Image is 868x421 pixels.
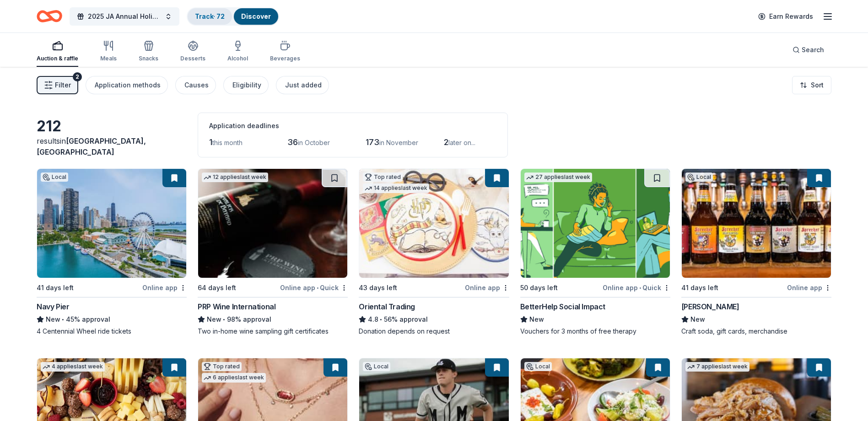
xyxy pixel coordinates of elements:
div: Application deadlines [209,120,496,131]
button: Desserts [180,37,205,67]
span: • [639,284,641,291]
button: Snacks [139,37,158,67]
div: Beverages [270,55,300,62]
a: Image for Oriental TradingTop rated14 applieslast week43 days leftOnline appOriental Trading4.8•5... [359,168,509,336]
div: Online app [142,282,187,293]
button: Track· 72Discover [187,7,279,26]
a: Discover [241,12,271,20]
div: BetterHelp Social Impact [520,301,605,312]
button: Search [785,41,831,59]
div: 12 applies last week [202,173,268,182]
a: Earn Rewards [753,8,819,25]
span: New [690,314,705,325]
span: • [317,284,318,291]
span: New [46,314,60,325]
div: 50 days left [520,282,558,293]
button: Just added [276,76,329,94]
div: Local [685,173,713,182]
div: Donation depends on request [359,327,509,336]
div: Online app [787,282,831,293]
span: • [380,316,383,323]
div: PRP Wine International [198,301,275,312]
button: Alcohol [227,37,248,67]
div: Auction & raffle [37,55,78,62]
div: Top rated [202,362,242,371]
span: 4.8 [368,314,378,325]
div: Causes [184,80,209,91]
div: Snacks [139,55,158,62]
span: Search [802,44,824,55]
div: [PERSON_NAME] [681,301,739,312]
button: 2025 JA Annual Holiday Auction [70,7,179,26]
div: Local [524,362,552,371]
div: 45% approval [37,314,187,325]
img: Image for Sprecher [682,169,831,278]
div: 41 days left [37,282,74,293]
div: 7 applies last week [685,362,749,372]
div: Navy Pier [37,301,69,312]
span: in November [379,139,418,146]
button: Auction & raffle [37,37,78,67]
div: 98% approval [198,314,348,325]
span: 173 [366,137,379,147]
img: Image for Oriental Trading [359,169,508,278]
button: Causes [175,76,216,94]
img: Image for BetterHelp Social Impact [521,169,670,278]
div: 2 [73,72,82,81]
button: Application methods [86,76,168,94]
div: 14 applies last week [363,184,429,193]
span: in [37,136,146,157]
img: Image for PRP Wine International [198,169,347,278]
div: Desserts [180,55,205,62]
div: Top rated [363,173,403,182]
div: results [37,135,187,157]
div: 4 Centennial Wheel ride tickets [37,327,187,336]
span: 2 [444,137,448,147]
div: 41 days left [681,282,718,293]
span: [GEOGRAPHIC_DATA], [GEOGRAPHIC_DATA] [37,136,146,157]
button: Eligibility [223,76,269,94]
div: 6 applies last week [202,373,266,383]
div: Oriental Trading [359,301,415,312]
span: New [529,314,544,325]
div: 64 days left [198,282,236,293]
div: Alcohol [227,55,248,62]
span: in October [298,139,330,146]
div: 43 days left [359,282,397,293]
div: Two in-home wine sampling gift certificates [198,327,348,336]
div: Local [41,173,68,182]
span: Sort [811,80,824,91]
span: later on... [448,139,475,146]
span: Filter [55,80,71,91]
a: Image for SprecherLocal41 days leftOnline app[PERSON_NAME]NewCraft soda, gift cards, merchandise [681,168,831,336]
img: Image for Navy Pier [37,169,186,278]
div: 212 [37,117,187,135]
button: Sort [792,76,831,94]
span: 36 [287,137,298,147]
span: 2025 JA Annual Holiday Auction [88,11,161,22]
span: this month [212,139,243,146]
button: Beverages [270,37,300,67]
span: • [62,316,64,323]
div: Just added [285,80,322,91]
div: Online app [465,282,509,293]
span: 1 [209,137,212,147]
div: Online app Quick [603,282,670,293]
button: Filter2 [37,76,78,94]
a: Image for Navy PierLocal41 days leftOnline appNavy PierNew•45% approval4 Centennial Wheel ride ti... [37,168,187,336]
div: 27 applies last week [524,173,592,182]
a: Home [37,5,62,27]
div: Vouchers for 3 months of free therapy [520,327,670,336]
div: Craft soda, gift cards, merchandise [681,327,831,336]
div: Eligibility [232,80,261,91]
a: Image for PRP Wine International12 applieslast week64 days leftOnline app•QuickPRP Wine Internati... [198,168,348,336]
a: Image for BetterHelp Social Impact27 applieslast week50 days leftOnline app•QuickBetterHelp Socia... [520,168,670,336]
span: • [223,316,226,323]
div: 4 applies last week [41,362,105,372]
span: New [207,314,221,325]
div: Online app Quick [280,282,348,293]
div: Meals [100,55,117,62]
div: Application methods [95,80,161,91]
button: Meals [100,37,117,67]
div: 56% approval [359,314,509,325]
